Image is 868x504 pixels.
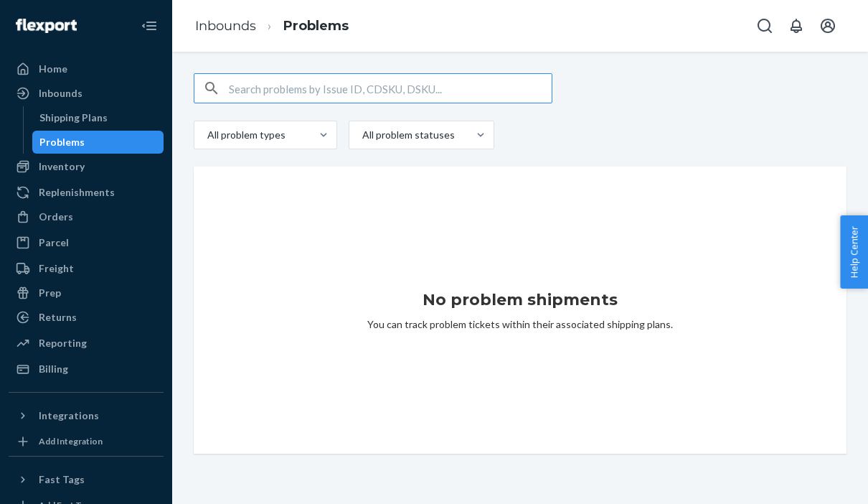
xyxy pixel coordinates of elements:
[39,409,99,423] div: Integrations
[206,128,207,142] input: All problem types
[135,11,164,40] button: Close Navigation
[39,235,69,250] div: Parcel
[32,131,164,154] a: Problems
[840,215,868,289] button: Help Center
[9,57,164,80] a: Home
[367,317,673,332] p: You can track problem tickets within their associated shipping plans.
[39,86,82,101] div: Inbounds
[9,404,164,427] button: Integrations
[9,205,164,228] a: Orders
[9,306,164,329] a: Returns
[39,159,85,174] div: Inventory
[423,289,618,312] h1: No problem shipments
[39,362,68,376] div: Billing
[361,128,362,142] input: All problem statuses
[782,11,811,40] button: Open notifications
[39,310,77,325] div: Returns
[750,11,779,40] button: Open Search Box
[39,135,85,149] div: Problems
[39,261,74,276] div: Freight
[39,336,87,350] div: Reporting
[195,18,256,34] a: Inbounds
[9,257,164,280] a: Freight
[9,468,164,491] button: Fast Tags
[32,106,164,129] a: Shipping Plans
[813,11,842,40] button: Open account menu
[9,433,164,450] a: Add Integration
[229,74,552,103] input: Search problems by Issue ID, CDSKU, DSKU...
[9,82,164,105] a: Inbounds
[9,332,164,355] a: Reporting
[39,62,67,76] div: Home
[9,231,164,254] a: Parcel
[9,358,164,381] a: Billing
[9,181,164,204] a: Replenishments
[39,472,85,487] div: Fast Tags
[283,18,349,34] a: Problems
[39,210,73,224] div: Orders
[16,19,77,33] img: Flexport logo
[9,155,164,178] a: Inventory
[39,111,108,125] div: Shipping Plans
[9,281,164,304] a: Prep
[39,435,103,447] div: Add Integration
[184,5,360,47] ol: breadcrumbs
[39,286,61,300] div: Prep
[39,185,115,200] div: Replenishments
